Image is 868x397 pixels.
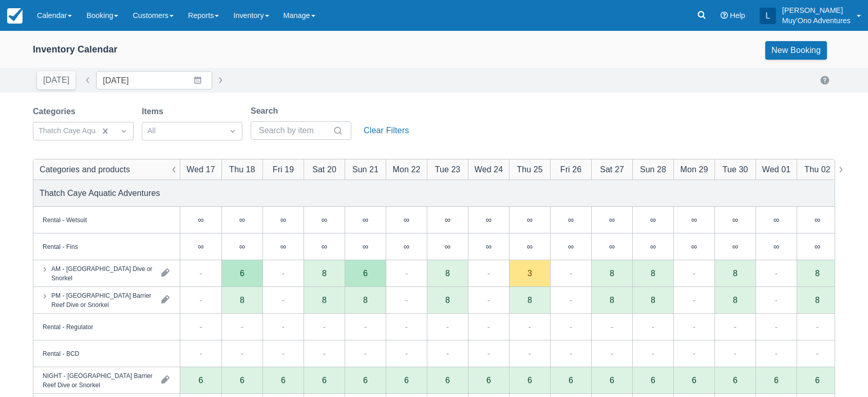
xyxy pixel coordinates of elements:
[610,376,614,384] div: 6
[262,207,304,233] div: ∞
[782,15,851,26] p: Muy'Ono Adventures
[445,242,450,250] div: ∞
[199,320,202,333] div: -
[229,163,255,175] div: Thu 18
[405,294,408,306] div: -
[259,121,331,140] input: Search by item
[734,347,737,359] div: -
[51,264,153,282] div: AM - [GEOGRAPHIC_DATA] Dive or Snorkel
[251,105,282,117] label: Search
[815,296,820,304] div: 8
[550,207,591,233] div: ∞
[445,296,450,304] div: 8
[404,242,409,250] div: ∞
[610,269,614,277] div: 8
[591,367,632,394] div: 6
[445,376,450,384] div: 6
[386,233,427,260] div: ∞
[774,376,779,384] div: 6
[199,294,202,306] div: -
[262,367,304,394] div: 6
[487,267,490,279] div: -
[529,320,531,333] div: -
[773,215,779,224] div: ∞
[364,347,367,359] div: -
[797,367,838,394] div: 6
[281,376,286,384] div: 6
[221,207,262,233] div: ∞
[693,294,695,306] div: -
[611,320,613,333] div: -
[651,376,655,384] div: 6
[446,347,449,359] div: -
[797,207,838,233] div: ∞
[651,296,655,304] div: 8
[609,242,615,250] div: ∞
[198,215,203,224] div: ∞
[733,296,738,304] div: 8
[487,347,490,359] div: -
[775,267,778,279] div: -
[199,347,202,359] div: -
[782,5,851,15] p: [PERSON_NAME]
[550,367,591,394] div: 6
[386,367,427,394] div: 6
[673,207,714,233] div: ∞
[681,163,708,175] div: Mon 29
[733,269,738,277] div: 8
[427,233,468,260] div: ∞
[486,215,492,224] div: ∞
[363,215,368,224] div: ∞
[43,322,93,331] div: Rental - Regulator
[352,163,379,175] div: Sun 21
[405,347,408,359] div: -
[527,215,533,224] div: ∞
[446,320,449,333] div: -
[517,163,542,175] div: Thu 25
[364,320,367,333] div: -
[221,367,262,394] div: 6
[199,376,203,384] div: 6
[693,267,695,279] div: -
[527,376,532,384] div: 6
[756,207,797,233] div: ∞
[815,242,820,250] div: ∞
[186,163,215,175] div: Wed 17
[312,163,336,175] div: Sat 20
[393,163,421,175] div: Mon 22
[180,207,221,233] div: ∞
[693,320,695,333] div: -
[560,163,581,175] div: Fri 26
[427,367,468,394] div: 6
[816,320,819,333] div: -
[363,269,368,277] div: 6
[33,105,80,118] label: Categories
[775,347,778,359] div: -
[363,242,368,250] div: ∞
[43,371,153,389] div: NIGHT - [GEOGRAPHIC_DATA] Barrier Reef Dive or Snorkel
[797,233,838,260] div: ∞
[405,267,408,279] div: -
[756,367,797,394] div: 6
[363,376,368,384] div: 6
[632,207,673,233] div: ∞
[569,376,573,384] div: 6
[43,349,79,358] div: Rental - BCD
[119,126,129,136] span: Dropdown icon
[486,242,492,250] div: ∞
[568,242,574,250] div: ∞
[673,367,714,394] div: 6
[435,163,461,175] div: Tue 23
[650,242,656,250] div: ∞
[363,296,368,304] div: 8
[487,320,490,333] div: -
[199,267,202,279] div: -
[322,296,327,304] div: 8
[527,296,532,304] div: 8
[527,269,532,277] div: 3
[445,215,450,224] div: ∞
[732,242,738,250] div: ∞
[282,294,285,306] div: -
[600,163,624,175] div: Sat 27
[33,44,118,56] div: Inventory Calendar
